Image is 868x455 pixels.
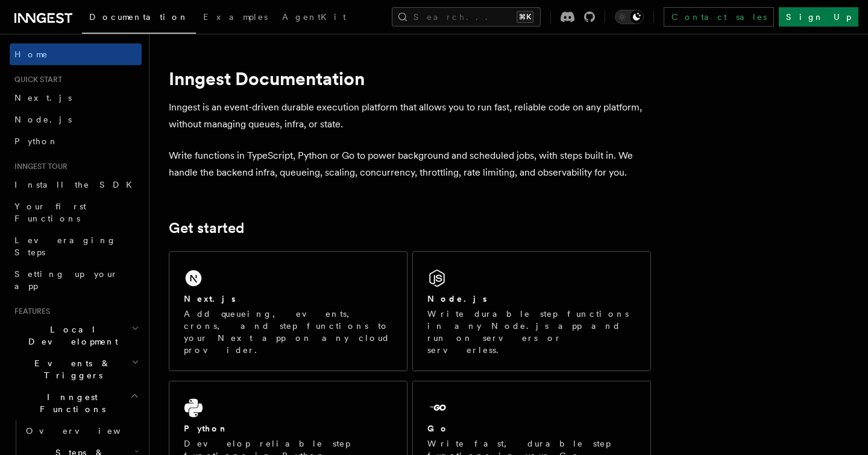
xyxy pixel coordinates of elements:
[412,251,651,371] a: Node.jsWrite durable step functions in any Node.js app and run on servers or serverless.
[10,43,142,65] a: Home
[664,7,774,27] a: Contact sales
[21,420,142,442] a: Overview
[10,391,130,415] span: Inngest Functions
[10,196,142,229] a: Your first Functions
[14,115,72,124] span: Node.js
[10,109,142,130] a: Node.js
[14,93,72,103] span: Next.js
[82,4,196,34] a: Documentation
[275,4,353,33] a: AgentKit
[427,422,449,434] h2: Go
[196,4,275,33] a: Examples
[615,10,644,24] button: Toggle dark mode
[517,11,533,23] kbd: ⌘K
[26,426,150,436] span: Overview
[427,293,487,305] h2: Node.js
[10,75,62,84] span: Quick start
[203,12,268,22] span: Examples
[184,308,392,356] p: Add queueing, events, crons, and step functions to your Next app on any cloud provider.
[14,269,118,291] span: Setting up your app
[14,202,86,223] span: Your first Functions
[169,99,651,133] p: Inngest is an event-driven durable execution platform that allows you to run fast, reliable code ...
[184,293,236,305] h2: Next.js
[89,12,189,22] span: Documentation
[10,263,142,297] a: Setting up your app
[10,319,142,352] button: Local Development
[779,7,858,27] a: Sign Up
[10,229,142,263] a: Leveraging Steps
[427,308,636,356] p: Write durable step functions in any Node.js app and run on servers or serverless.
[169,68,651,89] h1: Inngest Documentation
[184,422,228,434] h2: Python
[10,174,142,196] a: Install the SDK
[10,323,131,348] span: Local Development
[169,251,407,371] a: Next.jsAdd queueing, events, crons, and step functions to your Next app on any cloud provider.
[392,7,541,27] button: Search...⌘K
[10,352,142,386] button: Events & Triggers
[14,235,116,257] span: Leveraging Steps
[10,130,142,152] a: Python
[14,180,139,189] span: Install the SDK
[14,136,58,146] span: Python
[10,386,142,420] button: Inngest Functions
[169,220,244,237] a: Get started
[282,12,346,22] span: AgentKit
[14,48,48,60] span: Home
[10,307,50,316] span: Features
[10,162,68,171] span: Inngest tour
[169,147,651,181] p: Write functions in TypeScript, Python or Go to power background and scheduled jobs, with steps bu...
[10,357,131,381] span: Events & Triggers
[10,87,142,109] a: Next.js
